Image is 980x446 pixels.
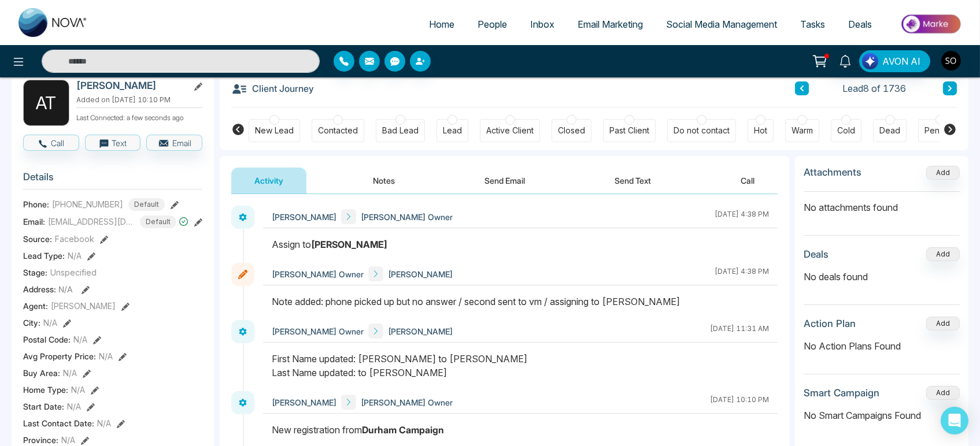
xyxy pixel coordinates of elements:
[255,125,294,136] div: New Lead
[609,125,649,136] div: Past Client
[68,250,82,262] span: N/A
[804,339,960,353] p: No Action Plans Found
[73,333,87,345] span: N/A
[926,386,960,400] button: Add
[23,384,68,396] span: Home Type :
[23,417,94,429] span: Last Contact Date :
[566,13,654,35] a: Email Marketing
[519,13,566,35] a: Inbox
[146,135,202,151] button: Email
[926,317,960,330] button: Add
[804,166,861,178] h3: Attachments
[58,284,73,294] span: N/A
[76,110,202,123] p: Last Connected: a few seconds ago
[859,50,930,72] button: AVON AI
[924,125,956,136] div: Pending
[382,125,419,136] div: Bad Lead
[478,18,507,30] span: People
[837,13,883,35] a: Deals
[23,400,64,412] span: Start Date :
[23,250,65,262] span: Lead Type:
[23,317,40,329] span: City :
[882,54,920,68] span: AVON AI
[231,80,314,97] h3: Client Journey
[804,387,879,399] h3: Smart Campaign
[43,317,57,329] span: N/A
[804,318,856,329] h3: Action Plan
[50,266,97,278] span: Unspecified
[19,8,88,37] img: Nova CRM Logo
[231,168,306,194] button: Activity
[85,135,141,151] button: Text
[804,192,960,214] p: No attachments found
[710,324,769,339] div: [DATE] 11:31 AM
[23,80,69,126] div: A T
[23,266,47,278] span: Stage:
[578,18,643,30] span: Email Marketing
[388,268,453,280] span: [PERSON_NAME]
[429,18,454,30] span: Home
[443,125,462,136] div: Lead
[55,233,94,245] span: Facebook
[715,266,769,281] div: [DATE] 4:38 PM
[76,95,202,105] p: Added on [DATE] 10:10 PM
[843,81,907,95] span: Lead 8 of 1736
[272,325,364,337] span: [PERSON_NAME] Owner
[23,283,73,295] span: Address:
[23,171,202,189] h3: Details
[272,268,364,280] span: [PERSON_NAME] Owner
[23,367,60,379] span: Buy Area :
[461,168,548,194] button: Send Email
[23,135,79,151] button: Call
[23,198,49,210] span: Phone:
[128,198,165,211] span: Default
[350,168,418,194] button: Notes
[272,396,336,408] span: [PERSON_NAME]
[674,125,730,136] div: Do not contact
[486,125,534,136] div: Active Client
[23,233,52,245] span: Source:
[789,13,837,35] a: Tasks
[879,125,900,136] div: Dead
[666,18,777,30] span: Social Media Management
[804,270,960,284] p: No deals found
[76,80,184,91] h2: [PERSON_NAME]
[654,13,789,35] a: Social Media Management
[941,407,968,434] div: Open Intercom Messenger
[23,350,96,362] span: Avg Property Price :
[754,125,767,136] div: Hot
[23,434,58,446] span: Province :
[926,247,960,261] button: Add
[530,18,554,30] span: Inbox
[715,209,769,224] div: [DATE] 4:38 PM
[800,18,825,30] span: Tasks
[710,395,769,410] div: [DATE] 10:10 PM
[23,333,71,345] span: Postal Code :
[837,125,855,136] div: Cold
[941,51,961,70] img: User Avatar
[591,168,674,194] button: Send Text
[51,300,116,312] span: [PERSON_NAME]
[48,215,135,228] span: [EMAIL_ADDRESS][DOMAIN_NAME]
[272,211,336,223] span: [PERSON_NAME]
[52,198,123,210] span: [PHONE_NUMBER]
[804,248,829,260] h3: Deals
[889,11,973,37] img: Market-place.gif
[63,367,77,379] span: N/A
[417,13,466,35] a: Home
[71,384,85,396] span: N/A
[23,300,48,312] span: Agent:
[466,13,519,35] a: People
[140,215,176,228] span: Default
[848,18,872,30] span: Deals
[97,417,111,429] span: N/A
[23,215,45,228] span: Email:
[67,400,81,412] span: N/A
[926,166,960,180] button: Add
[361,211,453,223] span: [PERSON_NAME] Owner
[862,53,878,69] img: Lead Flow
[804,408,960,422] p: No Smart Campaigns Found
[361,396,453,408] span: [PERSON_NAME] Owner
[926,167,960,177] span: Add
[99,350,113,362] span: N/A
